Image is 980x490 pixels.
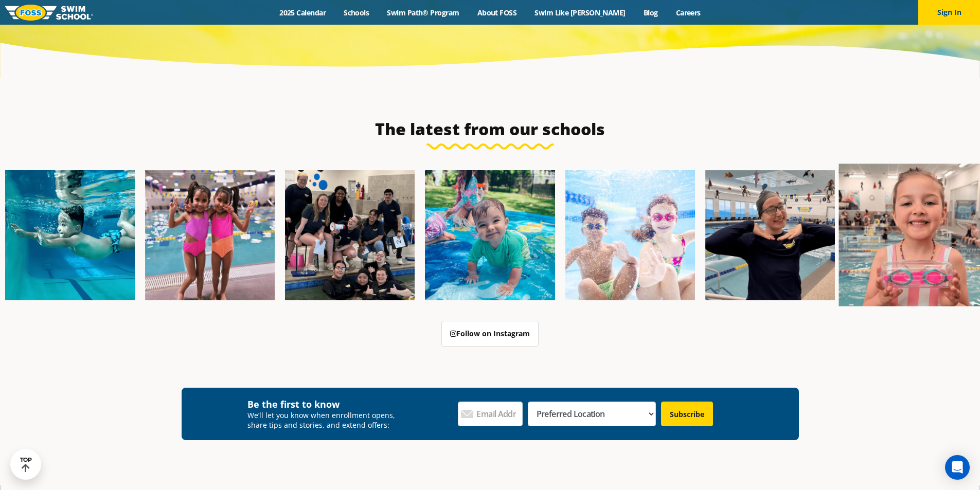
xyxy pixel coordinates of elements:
[661,402,713,426] input: Subscribe
[378,8,468,17] a: Swim Path® Program
[271,8,335,17] a: 2025 Calendar
[5,170,135,300] img: Fa25-Website-Images-1-600x600.png
[667,8,709,17] a: Careers
[145,170,275,300] img: Fa25-Website-Images-8-600x600.jpg
[705,170,835,300] img: Fa25-Website-Images-9-600x600.jpg
[20,457,32,473] div: TOP
[468,8,526,17] a: About FOSS
[565,170,695,300] img: FCC_FOSS_GeneralShoot_May_FallCampaign_lowres-9556-600x600.jpg
[335,8,378,17] a: Schools
[5,5,93,21] img: FOSS Swim School Logo
[526,8,635,17] a: Swim Like [PERSON_NAME]
[247,398,402,410] h4: Be the first to know
[634,8,667,17] a: Blog
[458,402,523,426] input: Email Address
[425,170,555,300] img: Fa25-Website-Images-600x600.png
[441,321,539,347] a: Follow on Instagram
[945,455,970,480] div: Open Intercom Messenger
[247,410,402,430] p: We’ll let you know when enrollment opens, share tips and stories, and extend offers:
[285,170,415,300] img: Fa25-Website-Images-2-600x600.png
